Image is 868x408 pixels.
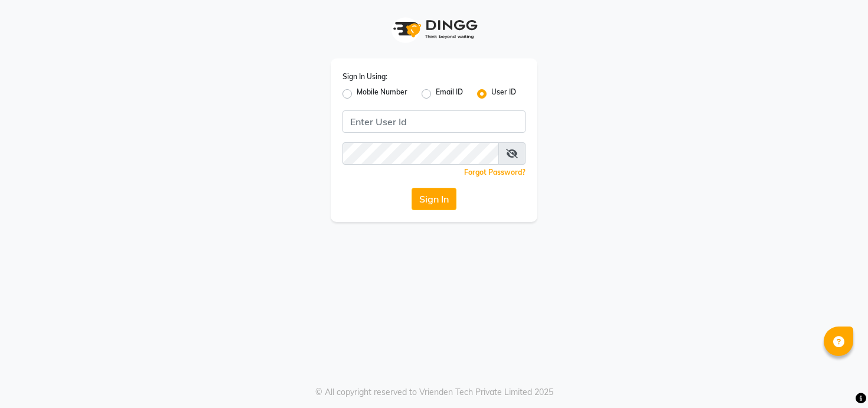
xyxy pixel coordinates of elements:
[464,168,526,177] a: Forgot Password?
[412,188,456,210] button: Sign In
[342,71,387,82] label: Sign In Using:
[436,87,463,101] label: Email ID
[342,110,526,133] input: Username
[342,142,499,165] input: Username
[387,12,481,47] img: logo1.svg
[818,361,856,396] iframe: chat widget
[491,87,516,101] label: User ID
[357,87,407,101] label: Mobile Number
